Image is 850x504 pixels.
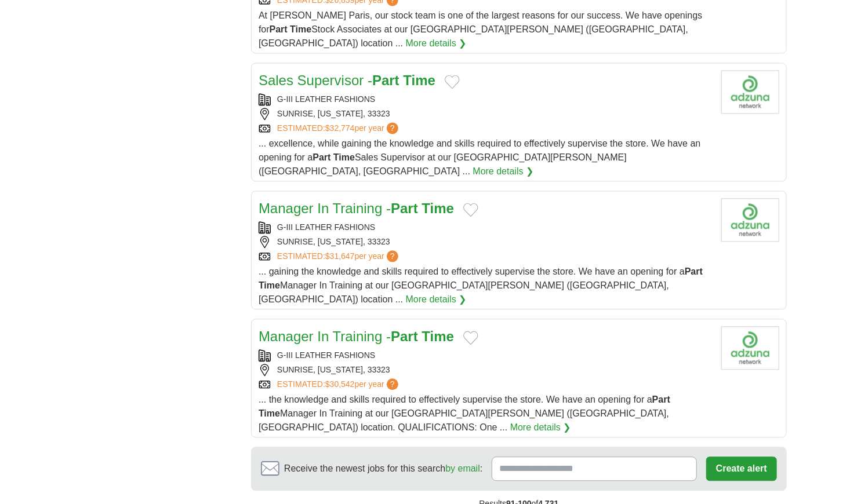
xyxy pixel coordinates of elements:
span: ? [387,378,398,390]
button: Create alert [706,456,777,481]
strong: Time [422,328,454,344]
a: Manager In Training -Part Time [259,200,454,216]
a: Manager In Training -Part Time [259,328,454,344]
span: At [PERSON_NAME] Paris, our stock team is one of the largest reasons for our success. We have ope... [259,10,702,48]
strong: Part [391,200,418,216]
span: $32,774 [325,123,355,133]
strong: Part [652,395,670,404]
div: G-III LEATHER FASHIONS [259,93,712,105]
span: $31,647 [325,251,355,261]
button: Add to favorite jobs [463,331,478,345]
strong: Time [259,280,280,290]
div: SUNRISE, [US_STATE], 33323 [259,236,712,248]
strong: Time [333,152,355,162]
span: ? [387,122,398,134]
span: ... the knowledge and skills required to effectively supervise the store. We have an opening for ... [259,395,670,432]
strong: Part [685,266,703,276]
a: More details ❯ [510,421,571,434]
strong: Part [372,72,399,88]
strong: Time [259,408,280,418]
a: ESTIMATED:$31,647per year? [277,250,401,262]
a: Sales Supervisor -Part Time [259,72,435,88]
strong: Part [391,328,418,344]
div: SUNRISE, [US_STATE], 33323 [259,108,712,120]
a: More details ❯ [473,165,534,178]
strong: Time [290,24,311,34]
a: ESTIMATED:$32,774per year? [277,122,401,134]
span: $30,542 [325,379,355,389]
strong: Time [422,200,454,216]
div: SUNRISE, [US_STATE], 33323 [259,364,712,376]
strong: Part [313,152,330,162]
button: Add to favorite jobs [463,203,478,217]
strong: Time [403,72,435,88]
div: G-III LEATHER FASHIONS [259,221,712,233]
a: More details ❯ [406,293,467,306]
span: Receive the newest jobs for this search : [284,462,482,476]
a: More details ❯ [406,36,467,50]
span: ? [387,250,398,262]
img: Company logo [721,326,779,370]
div: G-III LEATHER FASHIONS [259,349,712,361]
a: ESTIMATED:$30,542per year? [277,378,401,390]
a: by email [445,463,480,473]
img: Company logo [721,70,779,114]
img: Company logo [721,198,779,242]
button: Add to favorite jobs [445,75,460,89]
span: ... excellence, while gaining the knowledge and skills required to effectively supervise the stor... [259,138,701,176]
strong: Part [270,24,288,34]
span: ... gaining the knowledge and skills required to effectively supervise the store. We have an open... [259,266,703,304]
